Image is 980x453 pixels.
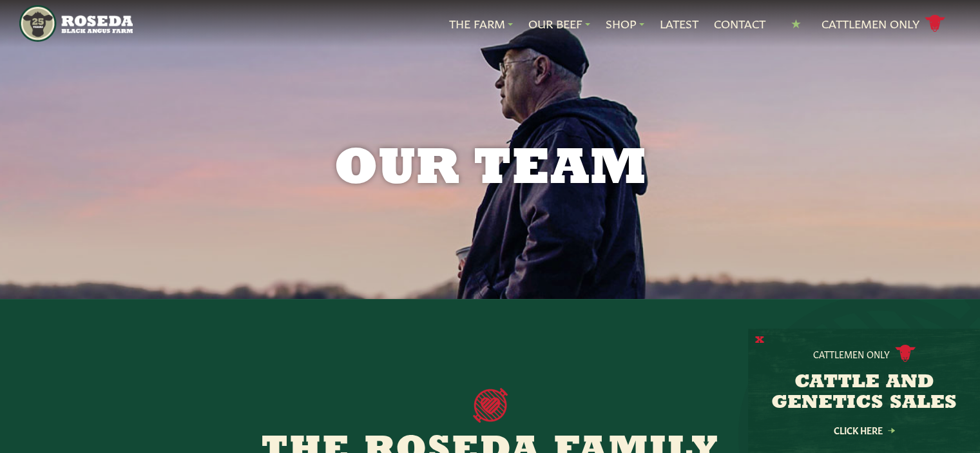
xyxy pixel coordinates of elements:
[606,15,644,32] a: Shop
[755,334,764,347] button: X
[19,5,132,42] img: https://roseda.com/wp-content/uploads/2021/05/roseda-25-header.png
[821,12,945,35] a: Cattlemen Only
[160,144,820,196] h1: Our Team
[449,15,513,32] a: The Farm
[714,15,765,32] a: Contact
[813,347,890,360] p: Cattlemen Only
[764,372,964,414] h3: CATTLE AND GENETICS SALES
[660,15,698,32] a: Latest
[806,426,922,434] a: Click Here
[895,345,916,362] img: cattle-icon.svg
[528,15,590,32] a: Our Beef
